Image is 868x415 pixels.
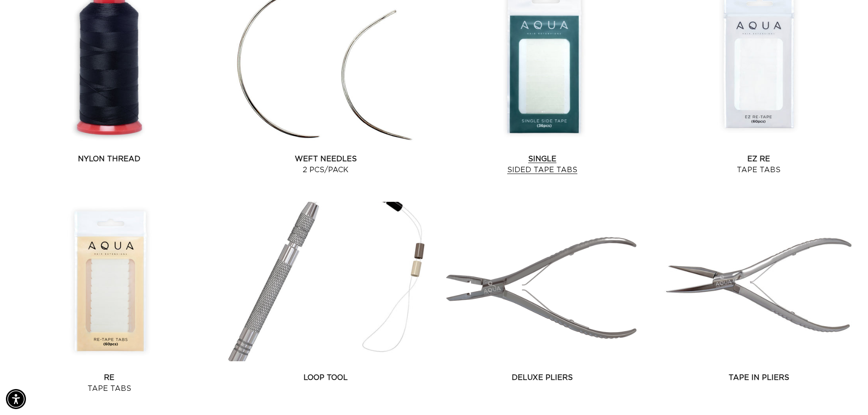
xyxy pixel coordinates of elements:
[221,372,430,383] a: Loop Tool
[221,154,430,175] a: Weft Needles 2 pcs/pack
[438,372,647,383] a: Deluxe Pliers
[654,372,863,383] a: Tape In Pliers
[5,154,214,164] a: Nylon Thread
[6,389,26,409] div: Accessibility Menu
[438,154,647,175] a: Single Sided Tape Tabs
[5,372,214,394] a: Re Tape Tabs
[654,154,863,175] a: EZ Re Tape Tabs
